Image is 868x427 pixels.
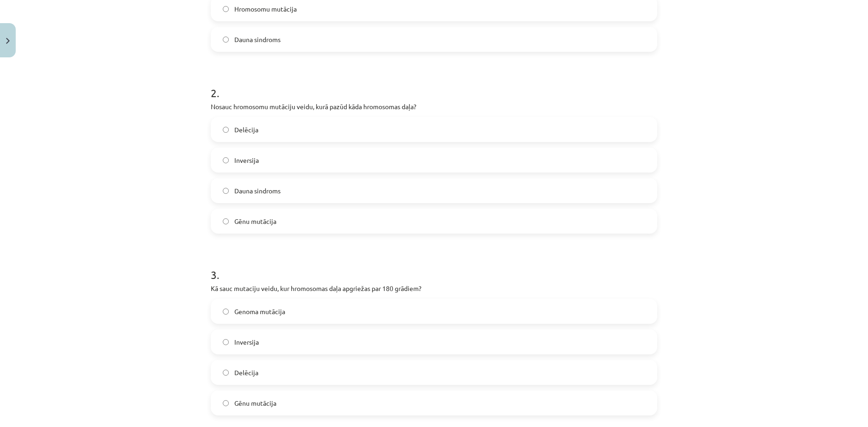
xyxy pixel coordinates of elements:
span: Inversija [234,337,259,347]
h1: 3 . [211,252,657,281]
span: Dauna sindroms [234,35,281,44]
input: Dauna sindroms [223,188,229,194]
span: Inversija [234,155,259,165]
input: Gēnu mutācija [223,400,229,406]
input: Delēcija [223,370,229,376]
span: Delēcija [234,125,258,135]
input: Delēcija [223,127,229,133]
input: Hromosomu mutācija [223,6,229,12]
span: Gēnu mutācija [234,398,276,408]
input: Inversija [223,339,229,345]
span: Gēnu mutācija [234,217,276,226]
img: icon-close-lesson-0947bae3869378f0d4975bcd49f059093ad1ed9edebbc8119c70593378902aed.svg [6,38,10,44]
span: Delēcija [234,368,258,377]
span: Hromosomu mutācija [234,4,297,14]
p: Kā sauc mutaciju veidu, kur hromosomas daļa apgriežas par 180 grādiem? [211,284,657,293]
h1: 2 . [211,70,657,99]
span: Dauna sindroms [234,186,281,196]
input: Gēnu mutācija [223,218,229,224]
span: Genoma mutācija [234,307,285,316]
input: Dauna sindroms [223,37,229,43]
input: Genoma mutācija [223,309,229,315]
input: Inversija [223,157,229,163]
p: Nosauc hromosomu mutāciju veidu, kurā pazūd kāda hromosomas daļa? [211,102,657,111]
